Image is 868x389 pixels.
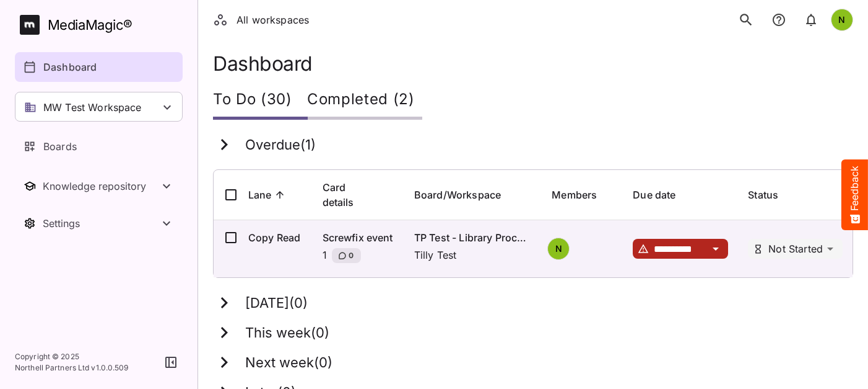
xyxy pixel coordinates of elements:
p: Board/Workspace [414,187,501,202]
button: Toggle Settings [15,208,183,238]
p: Northell Partners Ltd v 1.0.0.509 [15,362,129,373]
p: Copyright © 2025 [15,351,129,362]
p: Tilly Test [414,248,532,262]
p: Dashboard [43,60,97,74]
p: Members [552,187,597,202]
p: Boards [43,139,77,154]
button: notifications [766,7,791,33]
h3: This week ( 0 ) [245,325,329,341]
p: Status [748,187,778,202]
div: Completed (2) [307,83,422,120]
p: Due date [633,187,675,202]
p: Screwfix event [323,230,394,245]
div: MediaMagic ® [48,15,132,35]
h3: Overdue ( 1 ) [245,137,316,153]
div: To Do (30) [213,83,307,120]
div: Knowledge repository [43,180,159,192]
p: Lane [248,187,272,202]
span: 0 [347,249,354,262]
button: search [733,7,759,33]
p: TP Test - Library Process Lanes [414,230,532,245]
p: Copy Read [248,230,303,245]
nav: Settings [15,208,183,238]
h3: Next week ( 0 ) [245,355,332,371]
button: notifications [799,7,823,33]
div: N [831,9,853,31]
h3: [DATE] ( 0 ) [245,295,308,311]
p: 1 [323,248,327,267]
a: Dashboard [15,52,183,82]
div: Settings [43,217,159,230]
a: Boards [15,132,183,161]
nav: Knowledge repository [15,171,183,201]
a: MediaMagic® [20,15,183,35]
h1: Dashboard [213,52,853,75]
div: N [547,238,570,260]
p: Card details [323,180,378,210]
p: MW Test Workspace [43,100,142,115]
button: Feedback [841,159,868,230]
p: Not Started [768,244,823,254]
button: Toggle Knowledge repository [15,171,183,201]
